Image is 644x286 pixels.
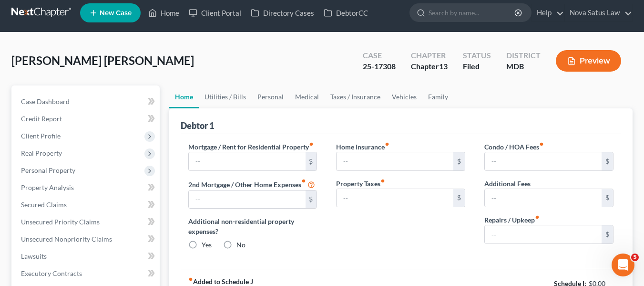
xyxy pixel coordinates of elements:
[188,277,193,282] i: fiber_manual_record
[485,152,602,170] input: --
[13,231,160,248] a: Unsecured Nonpriority Claims
[565,4,632,21] a: Nova Satus Law
[386,85,422,108] a: Vehicles
[21,166,75,174] span: Personal Property
[202,240,212,250] label: Yes
[602,152,613,170] div: $
[21,149,62,157] span: Real Property
[13,93,160,110] a: Case Dashboard
[13,265,160,282] a: Executory Contracts
[411,61,448,72] div: Chapter
[484,179,531,189] label: Additional Fees
[13,110,160,127] a: Credit Report
[143,4,184,21] a: Home
[306,152,317,170] div: $
[429,4,516,21] input: Search by name...
[306,191,317,209] div: $
[612,254,634,276] iframe: Intercom live chat
[439,62,448,71] span: 13
[21,183,74,191] span: Property Analysis
[13,248,160,265] a: Lawsuits
[363,50,396,61] div: Case
[236,240,245,250] label: No
[184,4,246,21] a: Client Portal
[539,142,544,147] i: fiber_manual_record
[21,218,100,226] span: Unsecured Priority Claims
[463,61,491,72] div: Filed
[21,201,67,209] span: Secured Claims
[325,85,386,108] a: Taxes / Insurance
[363,61,396,72] div: 25-17308
[631,254,639,261] span: 5
[484,215,540,225] label: Repairs / Upkeep
[337,152,453,170] input: --
[385,142,389,147] i: fiber_manual_record
[188,216,317,236] label: Additional non-residential property expenses?
[602,189,613,207] div: $
[506,61,541,72] div: MDB
[602,225,613,244] div: $
[453,152,465,170] div: $
[246,4,319,21] a: Directory Cases
[252,85,289,108] a: Personal
[309,142,314,147] i: fiber_manual_record
[411,50,448,61] div: Chapter
[169,85,199,108] a: Home
[13,196,160,213] a: Secured Claims
[21,252,47,260] span: Lawsuits
[21,132,61,140] span: Client Profile
[11,53,194,67] span: [PERSON_NAME] [PERSON_NAME]
[100,10,132,17] span: New Case
[535,215,540,220] i: fiber_manual_record
[485,189,602,207] input: --
[336,142,389,152] label: Home Insurance
[301,179,306,183] i: fiber_manual_record
[181,120,214,131] div: Debtor 1
[21,269,82,277] span: Executory Contracts
[21,97,70,106] span: Case Dashboard
[485,225,602,244] input: --
[453,189,465,207] div: $
[484,142,544,152] label: Condo / HOA Fees
[422,85,454,108] a: Family
[13,213,160,231] a: Unsecured Priority Claims
[21,115,62,123] span: Credit Report
[21,235,112,243] span: Unsecured Nonpriority Claims
[289,85,325,108] a: Medical
[532,4,564,21] a: Help
[380,179,385,183] i: fiber_manual_record
[336,179,385,189] label: Property Taxes
[188,179,315,190] label: 2nd Mortgage / Other Home Expenses
[319,4,373,21] a: DebtorCC
[13,179,160,196] a: Property Analysis
[337,189,453,207] input: --
[463,50,491,61] div: Status
[556,50,621,72] button: Preview
[189,152,306,170] input: --
[189,191,306,209] input: --
[199,85,252,108] a: Utilities / Bills
[188,142,314,152] label: Mortgage / Rent for Residential Property
[506,50,541,61] div: District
